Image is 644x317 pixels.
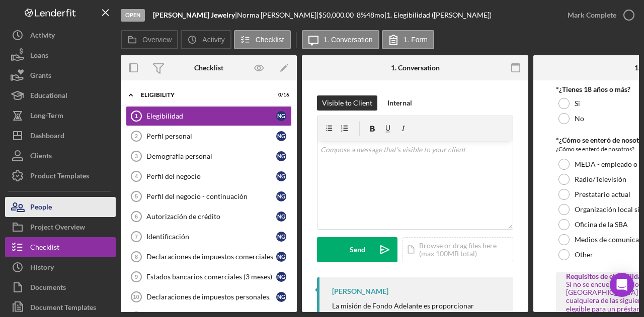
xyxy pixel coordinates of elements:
div: ELIGIBILITY [141,92,264,98]
button: Educational [5,85,116,105]
tspan: 4 [135,173,138,179]
div: Perfil del negocio [146,172,276,180]
a: 7IdentificaciónNG [126,227,292,247]
div: Elegibilidad [146,112,276,120]
label: Other [575,251,593,259]
div: N G [276,252,286,262]
div: Open [121,9,145,22]
div: 48 mo [366,11,384,19]
div: Send [350,237,365,262]
div: Declaraciones de impuestos personales. [146,293,276,301]
a: 4Perfil del negocioNG [126,166,292,186]
a: 1ElegibilidadNG [126,106,292,126]
a: 10Declaraciones de impuestos personales.NG [126,287,292,307]
button: Dashboard [5,126,116,146]
div: Long-Term [30,105,63,128]
div: N G [276,171,286,181]
button: Documents [5,277,116,297]
div: Educational [30,85,67,108]
label: Checklist [256,36,284,44]
button: Activity [5,25,116,45]
tspan: 2 [135,133,138,139]
tspan: 7 [135,234,138,240]
b: [PERSON_NAME] Jewelry [153,11,235,19]
div: | [153,11,237,19]
button: Visible to Client [317,95,377,111]
button: 1. Conversation [302,30,379,49]
div: Activity [30,25,55,48]
label: Oficina de la SBA [575,221,628,229]
div: Perfil del negocio - continuación [146,192,276,200]
label: Prestatario actual [575,190,630,198]
div: Project Overview [30,217,85,240]
div: Grants [30,65,51,88]
div: 8 % [357,11,366,19]
div: Demografía personal [146,152,276,160]
button: Loans [5,45,116,65]
div: History [30,257,54,280]
button: Mark Complete [557,5,639,25]
div: $50,000.00 [318,11,357,19]
div: Checklist [194,64,223,72]
div: Open Intercom Messenger [610,273,634,297]
a: 6Autorización de créditoNG [126,206,292,227]
button: Project Overview [5,217,116,237]
tspan: 8 [135,254,138,260]
button: Clients [5,146,116,166]
button: Checklist [5,237,116,257]
a: Product Templates [5,166,116,186]
button: Grants [5,65,116,85]
div: Perfil personal [146,132,276,140]
a: 2Perfil personalNG [126,126,292,146]
div: Autorización de crédito [146,213,276,221]
div: Clients [30,146,52,168]
button: Internal [382,95,417,111]
label: Radio/Televisión [575,175,626,183]
div: People [30,197,52,220]
button: People [5,197,116,217]
div: Product Templates [30,166,89,188]
label: Si [575,99,580,108]
label: 1. Form [404,36,428,44]
a: 9Estados bancarios comerciales (3 meses)NG [126,267,292,287]
button: Overview [121,30,178,49]
tspan: 6 [135,214,138,220]
div: Dashboard [30,126,64,148]
a: 3Demografía personalNG [126,146,292,166]
div: N G [276,111,286,121]
div: N G [276,151,286,161]
tspan: 1 [135,113,138,119]
div: Internal [387,95,412,111]
div: N G [276,292,286,302]
div: N G [276,191,286,201]
div: N G [276,131,286,141]
div: Mark Complete [568,5,616,25]
button: History [5,257,116,277]
div: Identificación [146,233,276,241]
div: N G [276,272,286,282]
button: Send [317,237,397,262]
div: Visible to Client [322,95,372,111]
button: Checklist [234,30,291,49]
div: N G [276,212,286,222]
a: 8Declaraciones de impuestos comercialesNG [126,247,292,267]
label: No [575,115,584,123]
label: 1. Conversation [324,36,373,44]
button: 1. Form [382,30,434,49]
label: Overview [142,36,172,44]
div: | 1. Elegibilidad ([PERSON_NAME]) [384,11,492,19]
div: [PERSON_NAME] [332,287,388,295]
button: Long-Term [5,105,116,126]
div: 1. Conversation [391,64,440,72]
div: N G [276,232,286,242]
